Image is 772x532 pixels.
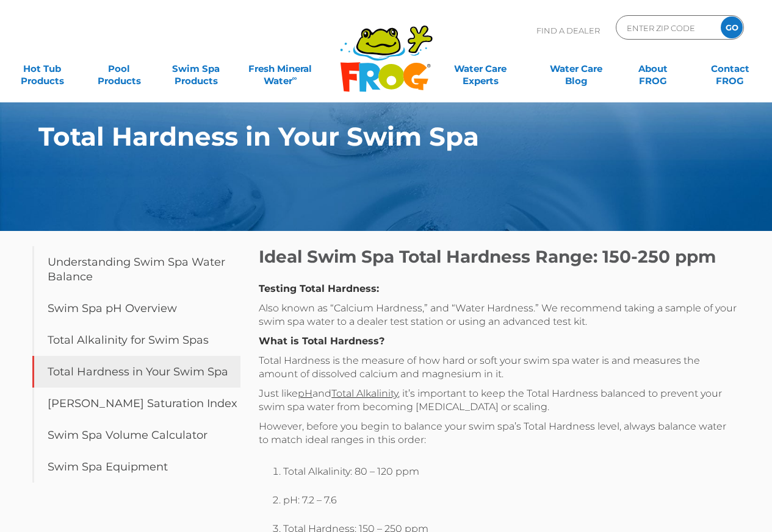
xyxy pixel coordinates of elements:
[12,57,72,81] a: Hot TubProducts
[32,451,241,483] a: Swim Spa Equipment
[32,419,241,451] a: Swim Spa Volume Calculator
[536,15,600,46] p: Find A Dealer
[32,246,241,293] a: Understanding Swim Spa Water Balance
[298,388,312,399] a: pH
[32,388,241,419] a: [PERSON_NAME] Saturation Index
[259,420,737,447] p: However, before you begin to balance your swim spa’s Total Hardness level, always balance water t...
[259,335,384,347] strong: What is Total Hardness?
[721,16,743,38] input: GO
[259,387,737,414] p: Just like and , it’s important to keep the Total Hardness balanced to prevent your swim spa water...
[32,293,241,324] a: Swim Spa pH Overview
[89,57,149,81] a: PoolProducts
[38,122,679,151] h1: Total Hardness in Your Swim Spa
[292,74,297,82] sup: ∞
[331,388,398,399] a: Total Alkalinity
[283,465,737,488] li: Total Alkalinity: 80 – 120 ppm
[546,57,606,81] a: Water CareBlog
[259,283,379,294] strong: Testing Total Hardness:
[283,494,737,516] li: pH: 7.2 – 7.6
[626,19,708,37] input: Zip Code Form
[623,57,683,81] a: AboutFROG
[259,246,737,267] h2: Ideal Swim Spa Total Hardness Range: 150-250 ppm
[259,302,737,328] p: Also known as “Calcium Hardness,” and “Water Hardness.” We recommend taking a sample of your swim...
[166,57,226,81] a: Swim SpaProducts
[243,57,318,81] a: Fresh MineralWater∞
[700,57,760,81] a: ContactFROG
[32,356,241,388] a: Total Hardness in Your Swim Spa
[432,57,529,81] a: Water CareExperts
[259,354,737,381] p: Total Hardness is the measure of how hard or soft your swim spa water is and measures the amount ...
[32,324,241,356] a: Total Alkalinity for Swim Spas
